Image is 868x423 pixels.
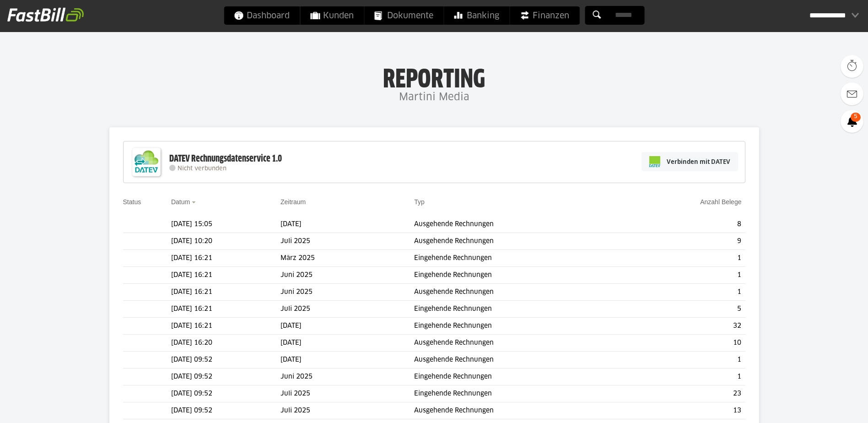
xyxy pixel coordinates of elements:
td: 8 [625,216,745,233]
td: Ausgehende Rechnungen [414,335,625,352]
a: Verbinden mit DATEV [642,152,738,171]
td: 13 [625,402,745,419]
td: 10 [625,335,745,352]
td: Ausgehende Rechnungen [414,216,625,233]
a: Dokumente [364,6,443,25]
td: 32 [625,318,745,335]
td: [DATE] [280,216,414,233]
td: [DATE] [280,335,414,352]
td: 1 [625,250,745,267]
td: [DATE] 16:21 [171,250,280,267]
td: [DATE] 09:52 [171,385,280,402]
td: 1 [625,369,745,385]
td: Juli 2025 [280,233,414,250]
td: Juni 2025 [280,267,414,284]
img: DATEV-Datenservice Logo [128,144,165,180]
td: Ausgehende Rechnungen [414,284,625,301]
td: 1 [625,267,745,284]
td: [DATE] 09:52 [171,352,280,369]
a: Kunden [300,6,364,25]
td: Eingehende Rechnungen [414,301,625,318]
td: Juni 2025 [280,284,414,301]
img: sort_desc.gif [192,201,198,203]
td: Juli 2025 [280,402,414,419]
a: Dashboard [224,6,300,25]
td: Ausgehende Rechnungen [414,352,625,369]
td: [DATE] 16:20 [171,335,280,352]
img: pi-datev-logo-farbig-24.svg [649,156,660,167]
td: Juli 2025 [280,301,414,318]
td: 9 [625,233,745,250]
a: Typ [414,198,425,206]
span: Dashboard [234,6,290,25]
td: [DATE] 16:21 [171,267,280,284]
td: März 2025 [280,250,414,267]
span: Dokumente [374,6,433,25]
img: fastbill_logo_white.png [7,7,84,22]
a: Finanzen [510,6,579,25]
td: 23 [625,385,745,402]
td: [DATE] 16:21 [171,301,280,318]
a: Zeitraum [280,198,306,206]
span: Nicht verbunden [178,166,226,172]
td: 1 [625,352,745,369]
td: [DATE] 16:21 [171,318,280,335]
td: Juni 2025 [280,369,414,385]
td: [DATE] 15:05 [171,216,280,233]
span: Finanzen [520,6,569,25]
div: DATEV Rechnungsdatenservice 1.0 [169,153,282,165]
td: [DATE] 09:52 [171,369,280,385]
td: Eingehende Rechnungen [414,318,625,335]
td: Eingehende Rechnungen [414,267,625,284]
td: Juli 2025 [280,385,414,402]
td: Eingehende Rechnungen [414,369,625,385]
td: [DATE] [280,318,414,335]
td: Eingehende Rechnungen [414,385,625,402]
td: Ausgehende Rechnungen [414,402,625,419]
a: Datum [171,198,190,206]
a: Banking [444,6,509,25]
td: [DATE] [280,352,414,369]
td: [DATE] 09:52 [171,402,280,419]
span: 5 [851,113,861,122]
h1: Reporting [92,65,776,88]
span: Kunden [310,6,354,25]
a: Anzahl Belege [700,198,741,206]
td: 5 [625,301,745,318]
td: [DATE] 10:20 [171,233,280,250]
a: 5 [841,110,863,133]
span: Banking [454,6,499,25]
td: 1 [625,284,745,301]
td: Eingehende Rechnungen [414,250,625,267]
td: [DATE] 16:21 [171,284,280,301]
iframe: Öffnet ein Widget, in dem Sie weitere Informationen finden [798,396,859,418]
td: Ausgehende Rechnungen [414,233,625,250]
span: Verbinden mit DATEV [667,157,730,166]
a: Status [123,198,141,206]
